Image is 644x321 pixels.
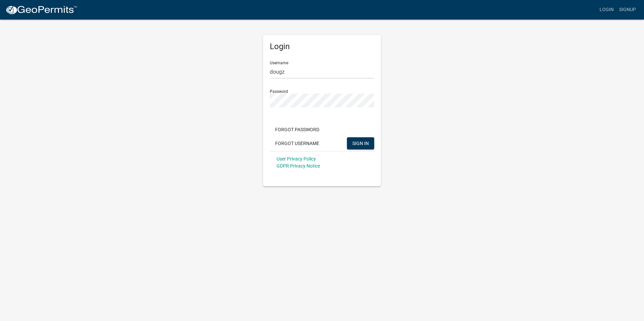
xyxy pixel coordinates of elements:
[597,3,616,16] a: Login
[277,163,320,169] a: GDPR Privacy Notice
[616,3,639,16] a: Signup
[347,137,374,149] button: SIGN IN
[270,123,325,136] button: Forgot Password
[352,140,369,146] span: SIGN IN
[277,156,316,162] a: User Privacy Policy
[270,137,325,149] button: Forgot Username
[270,42,374,51] h5: Login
